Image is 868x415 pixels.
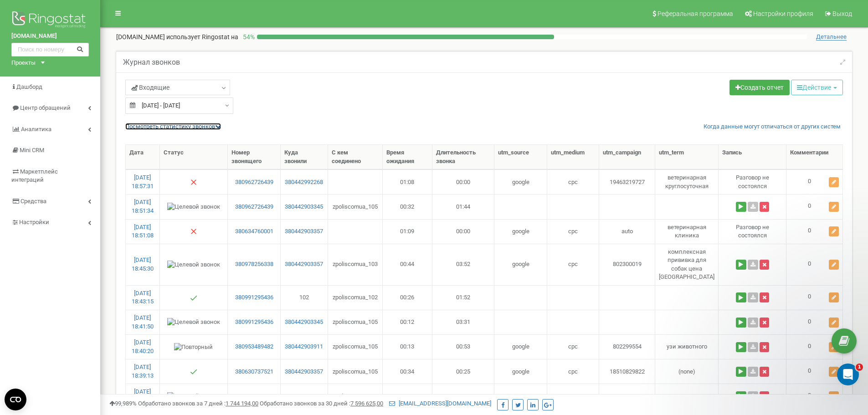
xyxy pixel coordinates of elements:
p: [DOMAIN_NAME] [116,32,238,41]
th: utm_campaign [599,145,656,169]
td: google [494,334,547,359]
img: Целевой звонок [167,261,220,269]
td: 01:09 [383,219,433,244]
td: 00:12 [383,310,433,334]
a: Скачать [748,391,758,401]
a: Скачать [748,318,758,328]
a: 380630737521 [231,368,277,376]
a: [DATE] 18:51:34 [132,199,154,214]
td: 01:52 [432,285,494,310]
a: [DATE] 18:38:57 [132,388,154,404]
a: [DATE] 18:41:50 [132,314,154,330]
input: Поиск по номеру [11,43,89,56]
td: 00:25 [432,359,494,384]
span: использует Ringostat на [166,33,238,41]
th: Комментарии [786,145,842,169]
td: zpoliscomua_102 [328,285,383,310]
a: 380442903357 [284,260,324,269]
a: Скачать [748,342,758,352]
td: google [494,359,547,384]
td: 802300019 [599,244,656,285]
th: utm_medium [547,145,599,169]
td: (none) [655,359,719,384]
a: 380442992268 [284,178,324,187]
td: cpc [547,359,599,384]
td: 00:00 [432,219,494,244]
span: Входящие [131,83,169,92]
td: cpc [547,169,599,194]
td: 18510829822 [599,359,656,384]
a: 380442903911 [284,343,324,351]
a: [DATE] 18:43:15 [132,290,154,305]
td: 0 [786,384,842,408]
iframe: Intercom live chat [837,364,859,385]
td: 00:34 [383,359,433,384]
th: Статус [160,145,228,169]
td: 00:13 [383,334,433,359]
a: Скачать [748,202,758,212]
a: [DATE] 18:39:13 [132,364,154,379]
a: Скачать [748,367,758,377]
td: 00:44 [383,244,433,285]
span: Настройки профиля [753,10,813,17]
td: 102 [281,285,328,310]
td: zpoliscomua_105 [328,359,383,384]
td: google [494,244,547,285]
span: Дашборд [16,83,42,90]
span: Детальнее [816,33,847,41]
a: [DOMAIN_NAME] [11,32,89,41]
img: Нет ответа [190,228,197,235]
th: utm_term [655,145,719,169]
td: 0 [786,359,842,384]
td: 03:31 [432,310,494,334]
th: Время ожидания [383,145,433,169]
span: Mini CRM [20,147,44,154]
td: zpoliscomua_105 [328,310,383,334]
td: Разговор не состоялся [719,169,786,194]
a: 380442903357 [284,368,324,376]
td: 0 [786,310,842,334]
td: auto [599,219,656,244]
th: Длительность звонка [432,145,494,169]
td: zpoliscomua_105 [328,194,383,219]
span: Выход [832,10,852,17]
button: Open CMP widget [5,389,26,410]
button: Удалить запись [760,292,769,302]
td: Разговор не состоялся [719,219,786,244]
th: Куда звонили [281,145,328,169]
td: 00:53 [432,334,494,359]
div: Проекты [11,59,36,67]
td: cpc [547,334,599,359]
td: 01:08 [383,169,433,194]
u: 1 744 194,00 [226,400,258,407]
a: 380634760001 [231,227,277,236]
td: 03:52 [432,244,494,285]
img: Нет ответа [190,179,197,186]
span: 99,989% [109,400,137,407]
a: Создать отчет [729,80,790,95]
td: zpoliscomua_103 [328,384,383,408]
td: cpc [547,219,599,244]
td: 00:46 [432,384,494,408]
a: 380991295436 [231,318,277,327]
a: Скачать [748,292,758,302]
td: 00:00 [432,169,494,194]
th: С кем соединено [328,145,383,169]
span: Обработано звонков за 7 дней : [138,400,258,407]
span: Обработано звонков за 30 дней : [260,400,383,407]
a: 380442903345 [284,318,324,327]
td: 0 [786,244,842,285]
button: Удалить запись [760,342,769,352]
a: Входящие [125,80,230,95]
a: 380953489482 [231,343,277,351]
th: Дата [126,145,160,169]
a: [DATE] 18:40:20 [132,339,154,354]
button: Действие [791,80,843,95]
td: 00:26 [383,285,433,310]
td: google [494,169,547,194]
td: 19463219727 [599,169,656,194]
td: 0 [786,169,842,194]
td: google [494,219,547,244]
img: Целевой звонок [167,318,220,327]
a: [DATE] 18:45:30 [132,256,154,272]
